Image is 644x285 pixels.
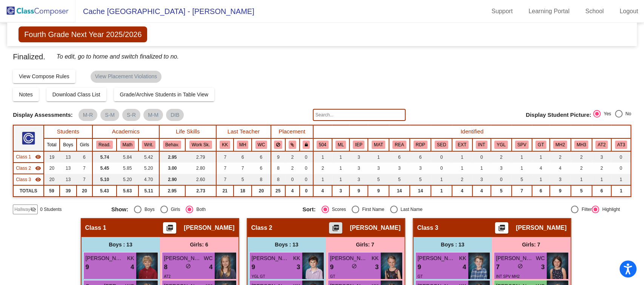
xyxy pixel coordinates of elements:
mat-chip: M-R [78,109,97,121]
a: Logout [613,5,644,17]
button: YGL [494,141,508,149]
span: KK [459,254,466,262]
button: KK [220,141,230,149]
th: Kristara Kehl [216,138,233,151]
td: 5 [491,185,512,197]
span: 9 [418,262,421,272]
td: 1 [611,185,631,197]
span: YGL GT [252,274,265,279]
td: 5.10 [92,174,117,185]
mat-icon: visibility [35,177,41,183]
div: Girls: 7 [492,237,570,252]
mat-radio-group: Select an option [303,206,488,213]
td: 2 [550,151,571,163]
span: Finalized. [13,51,45,63]
span: GT [330,274,335,279]
span: Download Class List [52,91,100,98]
span: View Compose Rules [19,73,69,79]
th: Strong Parent Volunteer [512,138,532,151]
td: 5.20 [117,174,138,185]
td: 5 [410,174,431,185]
td: 9 [271,151,286,163]
td: 1 [332,163,349,174]
span: Display Assessments: [13,112,73,118]
td: 0 [300,185,313,197]
mat-chip: DIB [166,109,184,121]
td: 7 [216,174,233,185]
td: 4 [452,185,472,197]
td: 3 [410,163,431,174]
td: 3 [472,174,491,185]
th: Life Skills [159,125,217,138]
td: Missy Dunnion - No Class Name [13,163,43,174]
td: 1 [313,151,332,163]
td: 7 [234,163,252,174]
td: 5 [368,174,389,185]
td: 5.84 [117,151,138,163]
td: Waybright Cydney - No Class Name [13,174,43,185]
td: 0 [300,163,313,174]
th: Mental Health Tier 3 [571,138,592,151]
span: 7 [496,262,500,272]
span: [PERSON_NAME] [252,254,289,262]
td: 1 [532,174,549,185]
button: Print Students Details [163,222,176,234]
span: Class 3 [16,176,31,183]
span: KK [372,254,379,262]
td: Lesli Glenn - No Class Name [13,151,43,163]
td: 3 [349,151,368,163]
th: Keep with teacher [300,138,313,151]
div: Scores [329,206,346,213]
mat-icon: visibility [35,165,41,171]
td: 5.11 [138,185,159,197]
span: [PERSON_NAME] [418,254,455,262]
td: 6 [252,151,271,163]
td: 2 [452,174,472,185]
td: 1 [512,151,532,163]
span: 3 [297,262,300,272]
th: Academics [92,125,159,138]
span: 8 [164,262,168,272]
td: 3.00 [159,163,185,174]
td: 1 [592,174,611,185]
button: SPV [515,141,529,149]
td: 3 [550,174,571,185]
td: 0 [472,151,491,163]
div: Boys : 13 [413,237,492,252]
th: Boys [60,138,76,151]
th: Keep with students [285,138,299,151]
td: 6 [410,151,431,163]
span: 9 [330,262,334,272]
td: 4 [532,163,549,174]
td: 6 [252,163,271,174]
td: 1 [571,174,592,185]
th: Waybright Cydney [252,138,271,151]
button: MAT [372,141,385,149]
span: KK [293,254,300,262]
span: 4 [463,262,466,272]
td: 5 [512,174,532,185]
td: 20 [44,163,60,174]
td: 1 [452,163,472,174]
td: 0 [491,174,512,185]
th: Intervention [368,138,389,151]
td: 14 [410,185,431,197]
td: 2 [313,163,332,174]
button: RDP [413,141,427,149]
td: 1 [313,174,332,185]
td: 5 [389,174,410,185]
button: GT [535,141,546,149]
td: 1 [472,163,491,174]
td: 8 [271,163,286,174]
td: 9 [349,185,368,197]
td: 25 [271,185,286,197]
td: 5 [234,174,252,185]
th: Multilingual Learner [332,138,349,151]
th: Attendance Concern - missed 10-20% [592,138,611,151]
button: IEP [353,141,364,149]
td: 5 [571,185,592,197]
span: [PERSON_NAME] [496,254,534,262]
td: 2 [571,163,592,174]
mat-chip: View Placement Violations [91,71,161,83]
td: 5.74 [92,151,117,163]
